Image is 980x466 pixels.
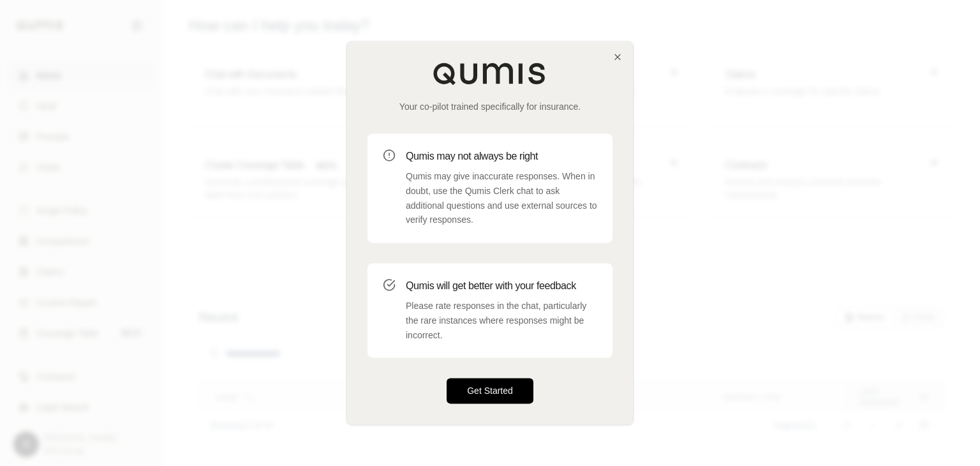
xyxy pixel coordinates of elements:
[367,100,612,113] p: Your co-pilot trained specifically for insurance.
[447,379,533,404] button: Get Started
[433,62,547,85] img: Qumis Logo
[406,299,597,342] p: Please rate responses in the chat, particularly the rare instances where responses might be incor...
[406,149,597,164] h3: Qumis may not always be right
[406,169,597,227] p: Qumis may give inaccurate responses. When in doubt, use the Qumis Clerk chat to ask additional qu...
[406,278,597,294] h3: Qumis will get better with your feedback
